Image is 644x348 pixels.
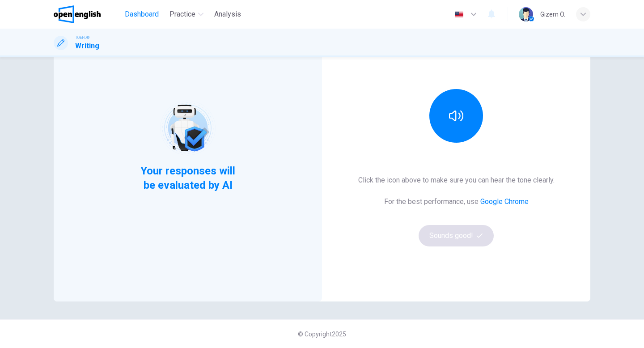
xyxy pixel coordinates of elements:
[54,5,121,23] a: OpenEnglish logo
[214,9,241,20] span: Analysis
[75,34,89,41] span: TOEFL®
[298,331,346,338] span: © Copyright 2025
[121,6,162,22] button: Dashboard
[125,9,159,20] span: Dashboard
[519,7,533,21] img: Profile picture
[75,41,99,51] h1: Writing
[453,11,465,18] img: en
[384,196,529,207] h6: For the best performance, use
[159,100,216,157] img: robot icon
[480,197,529,206] a: Google Chrome
[134,164,242,192] span: Your responses will be evaluated by AI
[169,9,195,20] span: Practice
[166,6,207,22] button: Practice
[358,175,555,186] h6: Click the icon above to make sure you can hear the tone clearly.
[54,5,101,23] img: OpenEnglish logo
[211,6,245,22] button: Analysis
[540,9,565,20] div: Gizem Ö.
